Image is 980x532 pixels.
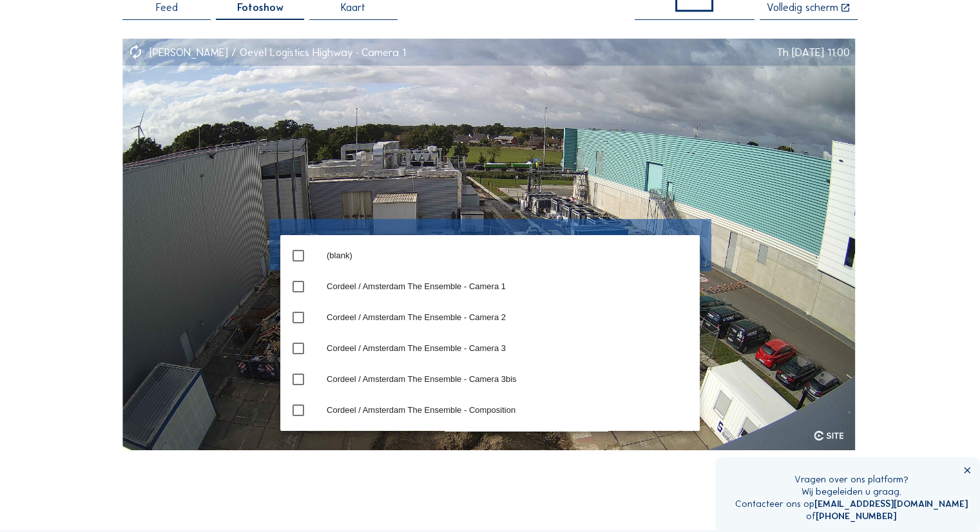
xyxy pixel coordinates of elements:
div: Cordeel / Amsterdam The Ensemble - Camera 3bis [327,374,689,385]
div: [PERSON_NAME] / Oevel Logistics Highway [149,47,362,58]
div: Volledig scherm [767,3,838,14]
img: logo [814,431,843,441]
div: Wij begeleiden u graag. [735,486,968,498]
div: Cordeel / Amsterdam The Ensemble - Composition [327,405,689,415]
img: Image [122,39,855,450]
i: check_box_outline_blank [291,403,306,418]
i: check_box_outline_blank [291,372,306,387]
i: check_box_outline_blank [291,248,306,263]
span: Feed [156,3,178,13]
span: Fotoshow [236,3,283,13]
a: [EMAIL_ADDRESS][DOMAIN_NAME] [814,498,968,509]
div: Cordeel / Amsterdam The Ensemble - Camera 2 [327,312,689,323]
div: Contacteer ons op [735,498,968,510]
div: Th [DATE] 11:00 [776,47,850,58]
i: check_box_outline_blank [291,341,306,356]
i: check_box_outline_blank [291,310,306,325]
div: Camera 1 [361,47,406,58]
div: Cordeel / Amsterdam The Ensemble - Camera 3 [327,343,689,354]
div: Vragen over ons platform? [735,473,968,486]
a: [PERSON_NAME] / Oevel Logistics HighwayCamera 1Th [DATE] 11:00Imagelogo [122,39,855,450]
div: Cordeel / Amsterdam The Ensemble - Camera 1 [327,281,689,292]
div: of [735,510,968,522]
a: [PHONE_NUMBER] [816,510,896,522]
i: check_box_outline_blank [291,279,306,294]
span: Kaart [341,3,365,13]
div: (blank) [327,251,689,261]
